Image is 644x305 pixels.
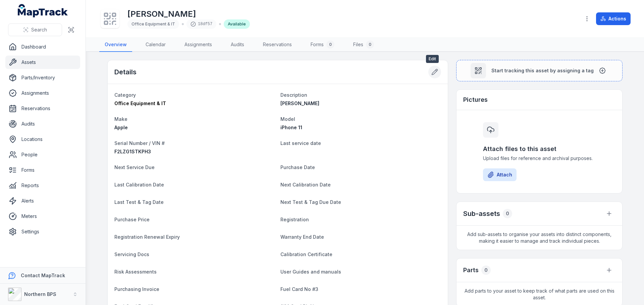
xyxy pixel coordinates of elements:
[483,144,596,154] h3: Attach files to this asset
[114,149,151,154] span: F2LZG1STKPH3
[114,182,164,187] span: Last Calibration Date
[114,140,165,146] span: Serial Number / VIN #
[186,19,216,29] div: 18df57
[114,92,136,98] span: Category
[18,4,68,17] a: MapTrack
[596,12,631,25] button: Actions
[280,140,321,146] span: Last service date
[114,116,127,122] span: Make
[457,226,622,250] span: Add sub-assets to organise your assets into distinct components, making it easier to manage and t...
[114,100,166,106] span: Office Equipment & IT
[114,269,157,275] span: Risk Assessments
[5,210,80,223] a: Meters
[114,217,150,222] span: Purchase Price
[463,209,500,218] h2: Sub-assets
[280,182,331,187] span: Next Calibration Date
[127,9,250,19] h1: [PERSON_NAME]
[463,265,479,275] h3: Parts
[5,225,80,238] a: Settings
[483,155,596,162] span: Upload files for reference and archival purposes.
[280,234,324,240] span: Warranty End Date
[280,100,319,106] span: [PERSON_NAME]
[456,60,623,81] button: Start tracking this asset by assigning a tag
[348,38,379,52] a: Files0
[224,19,250,29] div: Available
[280,116,295,122] span: Model
[31,26,47,33] span: Search
[5,148,80,161] a: People
[503,209,512,218] div: 0
[114,286,159,292] span: Purchasing Invoice
[21,273,65,278] strong: Contact MapTrack
[280,286,318,292] span: Fuel Card No #3
[326,41,334,49] div: 0
[280,164,315,170] span: Purchase Date
[140,38,171,52] a: Calendar
[5,179,80,192] a: Reports
[131,21,175,26] span: Office Equipment & IT
[280,217,309,222] span: Registration
[114,164,155,170] span: Next Service Due
[5,194,80,208] a: Alerts
[114,67,137,77] h2: Details
[5,40,80,54] a: Dashboard
[491,67,594,74] span: Start tracking this asset by assigning a tag
[24,291,56,297] strong: Northern BPS
[5,56,80,69] a: Assets
[5,102,80,115] a: Reservations
[8,23,62,36] button: Search
[366,41,374,49] div: 0
[5,117,80,131] a: Audits
[258,38,297,52] a: Reservations
[305,38,340,52] a: Forms0
[280,125,302,130] span: iPhone 11
[114,234,180,240] span: Registration Renewal Expiry
[5,163,80,177] a: Forms
[114,251,149,257] span: Servicing Docs
[463,95,488,104] h3: Pictures
[5,86,80,100] a: Assignments
[280,269,341,275] span: User Guides and manuals
[179,38,217,52] a: Assignments
[481,265,491,275] div: 0
[5,71,80,84] a: Parts/Inventory
[426,55,439,63] span: Edit
[483,168,517,181] button: Attach
[280,251,332,257] span: Calibration Certificate
[114,199,164,205] span: Last Test & Tag Date
[5,133,80,146] a: Locations
[114,125,128,130] span: Apple
[280,92,307,98] span: Description
[99,38,132,52] a: Overview
[280,199,341,205] span: Next Test & Tag Due Date
[225,38,250,52] a: Audits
